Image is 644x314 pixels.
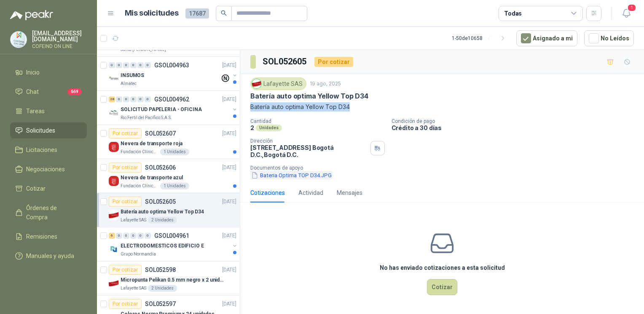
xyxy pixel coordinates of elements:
h1: Mis solicitudes [125,7,179,19]
div: 1 - 50 de 10658 [452,32,510,45]
img: Company Logo [252,79,261,88]
img: Company Logo [109,244,119,254]
span: Tareas [26,106,45,116]
h3: SOL052605 [263,55,308,68]
div: Por cotizar [109,265,142,275]
div: Mensajes [337,188,362,197]
a: Cotizar [10,181,87,197]
p: [DATE] [222,130,236,138]
p: Fundación Clínica Shaio [121,183,158,189]
h3: No has enviado cotizaciones a esta solicitud [380,263,505,272]
div: 0 [123,62,129,68]
img: Company Logo [109,278,119,288]
p: Lafayette SAS [121,217,146,224]
div: Lafayette SAS [250,77,306,90]
div: Por cotizar [109,162,142,173]
p: Lafayette SAS [121,285,146,292]
div: 6 [109,233,115,239]
a: Por cotizarSOL052598[DATE] Company LogoMicropunta Pelikan 0.5 mm negro x 2 unidadesLafayette SAS2... [97,261,240,295]
div: 28 [109,96,115,102]
span: Remisiones [26,232,57,241]
p: Nevera de transporte roja [121,140,182,148]
a: Inicio [10,64,87,80]
p: Batería auto optima Yellow Top D34 [250,92,368,101]
a: Por cotizarSOL052605[DATE] Company LogoBatería auto optima Yellow Top D34Lafayette SAS2 Unidades [97,193,240,227]
p: [DATE] [222,61,236,69]
p: [EMAIL_ADDRESS][DOMAIN_NAME] [32,30,87,42]
img: Company Logo [109,142,119,152]
p: Documentos de apoyo [250,165,641,171]
p: Fundación Clínica Shaio [121,149,158,155]
p: 19 ago, 2025 [310,80,341,88]
a: 0 0 0 0 0 0 GSOL004963[DATE] Company LogoINSUMOSAlmatec [109,60,238,87]
a: Licitaciones [10,142,87,158]
a: 28 0 0 0 0 0 GSOL004962[DATE] Company LogoSOLICITUD PAPELERIA - OFICINARio Fertil del Pacífico S.... [109,94,238,121]
div: 0 [116,62,122,68]
a: 6 0 0 0 0 0 GSOL004961[DATE] Company LogoELECTRODOMESTICOS EDIFICIO EGrupo Normandía [109,231,238,258]
p: Grupo Normandía [121,251,156,258]
div: Cotizaciones [250,188,285,197]
div: 0 [137,62,144,68]
div: 0 [137,96,144,102]
p: SOL052607 [145,130,176,136]
p: Batería auto optima Yellow Top D34 [121,208,204,216]
p: SOL052606 [145,165,176,170]
p: Nevera de transporte azul [121,174,183,182]
p: GSOL004963 [154,62,189,68]
img: Company Logo [109,176,119,186]
span: Inicio [26,68,40,77]
div: 0 [145,233,151,239]
img: Company Logo [109,210,119,220]
a: Órdenes de Compra [10,200,87,225]
p: [DATE] [222,198,236,206]
div: Por cotizar [109,299,142,309]
div: 1 Unidades [160,149,189,155]
p: SOL052597 [145,301,176,307]
p: Dirección [250,138,367,144]
span: Órdenes de Compra [26,203,79,222]
span: Licitaciones [26,145,57,154]
img: Company Logo [109,108,119,118]
p: Almatec [121,80,137,87]
div: 0 [123,233,129,239]
a: Tareas [10,103,87,119]
div: 0 [116,233,122,239]
button: Cotizar [427,279,457,295]
a: Manuales y ayuda [10,248,87,264]
p: INSUMOS [121,72,144,80]
div: 0 [130,233,137,239]
span: Solicitudes [26,126,55,135]
p: [DATE] [222,232,236,240]
img: Company Logo [109,74,119,84]
p: Batería auto optima Yellow Top D34 [250,102,634,112]
p: ELECTRODOMESTICOS EDIFICIO E [121,242,204,250]
p: SOLICITUD PAPELERIA - OFICINA [121,106,202,114]
div: Unidades [256,125,282,131]
button: No Leídos [584,30,634,46]
div: 2 Unidades [148,217,177,224]
p: Crédito a 30 días [392,124,641,131]
div: 0 [123,96,129,102]
p: SOL052598 [145,267,176,273]
p: Micropunta Pelikan 0.5 mm negro x 2 unidades [121,276,225,284]
img: Company Logo [11,32,27,48]
p: SOL052605 [145,199,176,205]
button: 1 [619,6,634,21]
img: Logo peakr [10,10,53,20]
div: 0 [130,96,137,102]
span: 1 [627,4,636,12]
button: Asignado a mi [516,30,577,46]
a: Chat669 [10,84,87,100]
a: Negociaciones [10,161,87,177]
a: Solicitudes [10,122,87,138]
div: 0 [145,62,151,68]
p: [DATE] [222,164,236,172]
div: Por cotizar [314,57,353,67]
p: [DATE] [222,96,236,104]
button: Bateria Optima TOP D34.JPG [250,171,333,180]
p: Cantidad [250,118,385,124]
p: COFEIND ON LINE [32,44,87,49]
div: 0 [145,96,151,102]
div: 0 [109,62,115,68]
p: GSOL004961 [154,233,189,239]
